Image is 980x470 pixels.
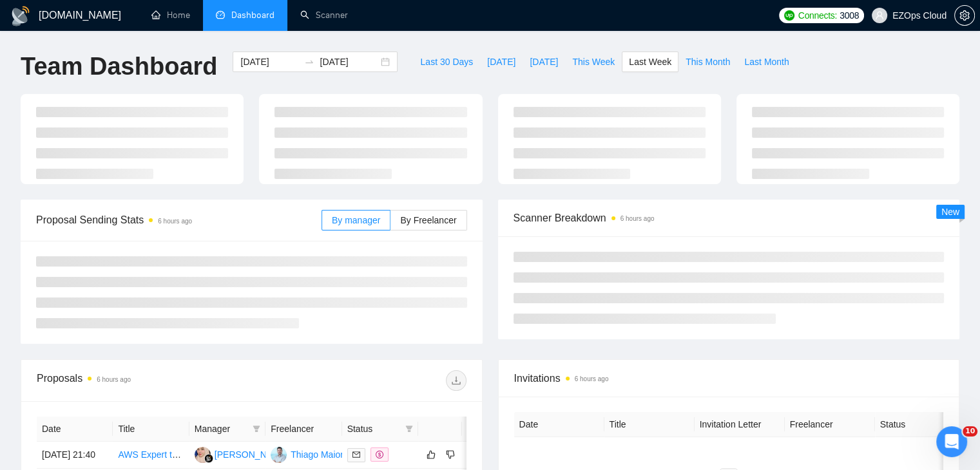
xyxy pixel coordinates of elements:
img: AJ [195,447,211,463]
th: Invitation Letter [695,412,785,437]
span: filter [250,419,263,438]
span: filter [253,425,260,433]
th: Date [37,417,113,442]
button: setting [954,5,975,26]
th: Status [875,412,965,437]
div: [PERSON_NAME] [215,447,289,462]
button: like [423,447,439,462]
span: like [427,449,436,460]
button: [DATE] [523,52,565,72]
button: Last Week [622,52,678,72]
button: Last 30 Days [413,52,480,72]
img: upwork-logo.png [784,10,794,21]
button: Last Month [737,52,796,72]
th: Date [514,412,604,437]
span: mail [352,451,360,458]
th: Freelancer [785,412,875,437]
span: Invitations [514,370,944,386]
th: Title [604,412,695,437]
span: 3008 [840,8,859,23]
span: setting [955,10,974,21]
a: homeHome [151,10,190,21]
img: gigradar-bm.png [204,454,213,463]
button: dislike [443,447,458,462]
span: By manager [332,215,380,225]
input: Start date [240,55,299,69]
span: This Month [686,55,730,69]
button: This Week [565,52,622,72]
span: Last Week [629,55,671,69]
button: This Month [678,52,737,72]
iframe: Intercom live chat [936,426,967,457]
button: [DATE] [480,52,523,72]
span: [DATE] [487,55,515,69]
time: 6 hours ago [158,218,192,225]
span: Status [347,422,400,436]
a: setting [954,10,975,21]
span: swap-right [304,57,314,67]
th: Manager [189,417,265,442]
span: [DATE] [530,55,558,69]
span: 10 [963,426,977,437]
span: filter [405,425,413,433]
span: Scanner Breakdown [514,210,945,226]
span: Connects: [798,8,837,23]
a: AWS Expert to Help with ALB Elastic Beanstalk Deployment [118,449,357,460]
span: Manager [195,422,247,436]
span: to [304,57,314,67]
span: This Week [572,55,615,69]
img: TM [271,447,287,463]
div: Thiago Maior [291,447,343,462]
a: AJ[PERSON_NAME] [195,449,289,459]
img: logo [10,6,31,26]
td: AWS Expert to Help with ALB Elastic Beanstalk Deployment [113,442,189,469]
td: [DATE] 21:40 [37,442,113,469]
h1: Team Dashboard [21,52,217,82]
span: Proposal Sending Stats [36,212,322,228]
span: filter [403,419,416,438]
time: 6 hours ago [620,215,655,222]
a: TMThiago Maior [271,449,343,459]
span: dollar [376,451,383,458]
span: dashboard [216,10,225,19]
span: Dashboard [231,10,274,21]
span: user [875,11,884,20]
span: dislike [446,449,455,460]
input: End date [320,55,378,69]
div: Proposals [37,370,251,391]
time: 6 hours ago [575,375,609,382]
span: By Freelancer [400,215,456,225]
span: Last Month [744,55,789,69]
th: Freelancer [265,417,341,442]
span: Last 30 Days [420,55,473,69]
th: Title [113,417,189,442]
time: 6 hours ago [97,376,131,383]
span: New [941,207,959,217]
a: searchScanner [300,10,348,21]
